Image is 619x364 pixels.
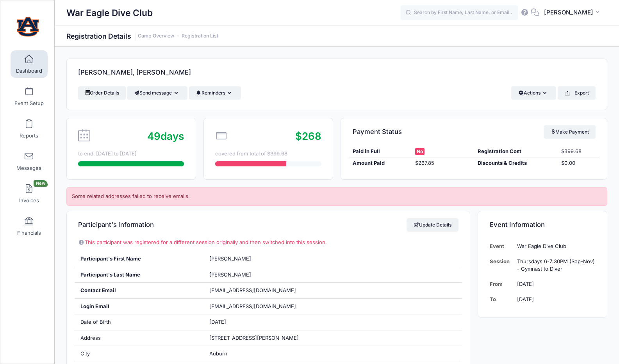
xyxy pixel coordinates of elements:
span: [PERSON_NAME] [209,271,251,278]
a: Event Setup [11,83,48,110]
button: Export [558,86,596,100]
span: [STREET_ADDRESS][PERSON_NAME] [209,335,299,341]
div: $0.00 [558,159,599,167]
div: Address [75,330,204,346]
div: Login Email [75,299,204,314]
span: No [415,148,425,155]
span: New [34,180,48,187]
button: [PERSON_NAME] [539,4,607,22]
button: Send message [127,86,187,100]
div: Discounts & Credits [474,159,558,167]
span: [PERSON_NAME] [209,255,251,262]
input: Search by First Name, Last Name, or Email... [401,5,518,21]
a: Reports [11,115,48,143]
a: Camp Overview [138,33,174,39]
span: $268 [295,130,321,142]
h1: Registration Details [66,32,218,40]
span: Dashboard [16,68,42,74]
button: Actions [511,86,556,100]
a: Update Details [407,218,458,232]
span: [DATE] [209,319,226,325]
span: [EMAIL_ADDRESS][DOMAIN_NAME] [209,303,307,310]
div: Paid in Full [349,148,411,155]
td: To [490,292,514,307]
span: Invoices [19,197,39,204]
div: $267.85 [411,159,474,167]
span: Financials [17,230,41,236]
a: Registration List [182,33,218,39]
span: 49 [147,130,161,142]
h4: Participant's Information [78,214,154,236]
span: Reports [20,132,38,139]
div: Participant's Last Name [75,267,204,283]
a: Dashboard [11,50,48,78]
div: Participant's First Name [75,251,204,267]
td: [DATE] [513,277,595,292]
h4: Event Information [490,214,545,236]
div: Some related addresses failed to receive emails. [66,187,607,206]
img: War Eagle Dive Club [13,12,43,41]
a: InvoicesNew [11,180,48,207]
h4: Payment Status [353,121,402,143]
a: Make Payment [544,125,596,139]
div: Date of Birth [75,314,204,330]
button: Reminders [189,86,241,100]
a: Messages [11,148,48,175]
a: War Eagle Dive Club [0,8,55,45]
td: War Eagle Dive Club [513,239,595,254]
div: City [75,346,204,362]
a: Order Details [78,86,126,100]
h4: [PERSON_NAME], [PERSON_NAME] [78,62,191,84]
div: days [147,128,184,144]
div: Contact Email [75,283,204,298]
td: Event [490,239,514,254]
span: Auburn [209,350,227,357]
td: Thursdays 6-7:30PM (Sep-Nov) - Gymnast to Diver [513,254,595,277]
span: [EMAIL_ADDRESS][DOMAIN_NAME] [209,287,296,293]
a: Financials [11,212,48,240]
p: This participant was registered for a different session originally and then switched into this se... [78,239,458,246]
div: to end. [DATE] to [DATE] [78,150,184,158]
div: covered from total of $399.68 [215,150,321,158]
div: Registration Cost [474,148,558,155]
td: From [490,277,514,292]
span: Event Setup [14,100,44,107]
div: $399.68 [558,148,599,155]
span: [PERSON_NAME] [544,8,593,17]
div: Amount Paid [349,159,411,167]
h1: War Eagle Dive Club [66,4,153,22]
span: Messages [16,165,41,171]
td: Session [490,254,514,277]
td: [DATE] [513,292,595,307]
